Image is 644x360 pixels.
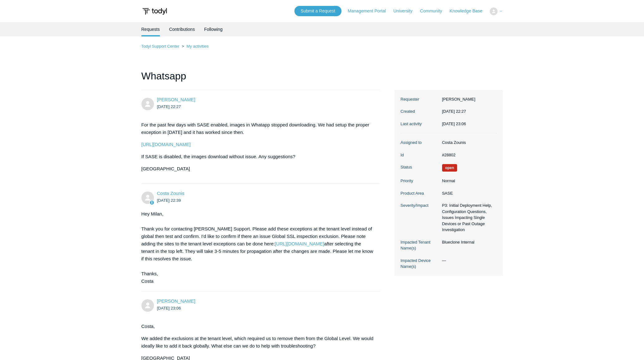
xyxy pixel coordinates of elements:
[442,121,466,126] time: 2025-10-08T23:06:01+00:00
[393,8,418,14] a: University
[157,97,195,102] span: Milan Baria
[294,6,341,16] a: Submit a Request
[186,44,208,49] a: My activities
[401,152,439,158] dt: Id
[439,202,497,233] dd: P3: Initial Deployment Help, Configuration Questions, Issues Impacting Single Devices or Past Out...
[157,298,195,304] span: Milan Baria
[141,335,374,350] p: We added the exclusions at the tenant level, which required us to remove them from the Global Lev...
[141,165,374,173] p: [GEOGRAPHIC_DATA]
[439,178,497,184] dd: Normal
[141,22,160,36] li: Requests
[141,44,179,49] a: Todyl Support Center
[401,140,439,146] dt: Assigned to
[157,97,195,102] a: [PERSON_NAME]
[439,140,497,146] dd: Costa Zounis
[439,258,497,264] dd: —
[157,198,181,203] time: 2025-10-08T22:39:51Z
[439,96,497,102] dd: [PERSON_NAME]
[401,96,439,102] dt: Requester
[401,202,439,209] dt: Severity/Impact
[401,121,439,127] dt: Last activity
[141,323,374,330] p: Costa,
[141,69,380,90] h1: Whatsapp
[401,164,439,170] dt: Status
[141,6,168,17] img: Todyl Support Center Help Center home page
[348,8,392,14] a: Management Portal
[401,258,439,270] dt: Impacted Device Name(s)
[141,121,374,136] p: For the past few days with SASE enabled, images in Whatapp stopped downloading. We had setup the ...
[442,109,466,114] time: 2025-10-08T22:27:10+00:00
[141,210,374,285] div: Hey Milan, Thank you for contacting [PERSON_NAME] Support. Please add these exceptions at the ten...
[141,153,374,160] p: If SASE is disabled, the images download without issue. Any suggestions?
[157,191,184,196] a: Costa Zounis
[439,152,497,158] dd: #28802
[275,241,324,246] a: [URL][DOMAIN_NAME]
[401,190,439,197] dt: Product Area
[157,104,181,109] time: 2025-10-08T22:27:10Z
[157,306,181,310] time: 2025-10-08T23:06:01Z
[141,44,181,49] li: Todyl Support Center
[401,108,439,115] dt: Created
[401,178,439,184] dt: Priority
[439,190,497,197] dd: SASE
[439,239,497,245] dd: Blueclone Internal
[204,22,222,36] a: Following
[157,298,195,304] a: [PERSON_NAME]
[180,44,208,49] li: My activities
[450,8,489,14] a: Knowledge Base
[141,142,191,147] a: [URL][DOMAIN_NAME]
[420,8,448,14] a: Community
[169,22,195,36] a: Contributions
[442,164,457,172] span: We are working on a response for you
[401,239,439,251] dt: Impacted Tenant Name(s)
